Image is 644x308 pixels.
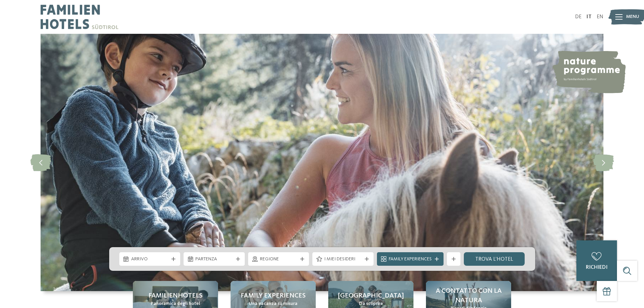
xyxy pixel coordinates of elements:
span: Familienhotels [148,291,202,301]
span: Family Experiences [389,256,432,263]
span: Da scoprire [359,301,383,307]
span: Una vacanza su misura [249,301,297,307]
span: Menu [626,14,639,20]
a: EN [597,14,603,20]
span: richiedi [586,265,607,270]
span: A contatto con la natura [433,286,504,305]
a: DE [575,14,581,20]
img: Family hotel Alto Adige: the happy family places! [41,34,603,291]
span: I miei desideri [324,256,362,263]
a: richiedi [576,240,617,281]
span: Partenza [195,256,233,263]
a: IT [587,14,592,20]
span: Family experiences [241,291,306,301]
span: Panoramica degli hotel [151,301,200,307]
img: nature programme by Familienhotels Südtirol [551,51,626,93]
a: trova l’hotel [464,252,525,266]
span: [GEOGRAPHIC_DATA] [338,291,404,301]
span: Regione [260,256,297,263]
span: Arrivo [131,256,169,263]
